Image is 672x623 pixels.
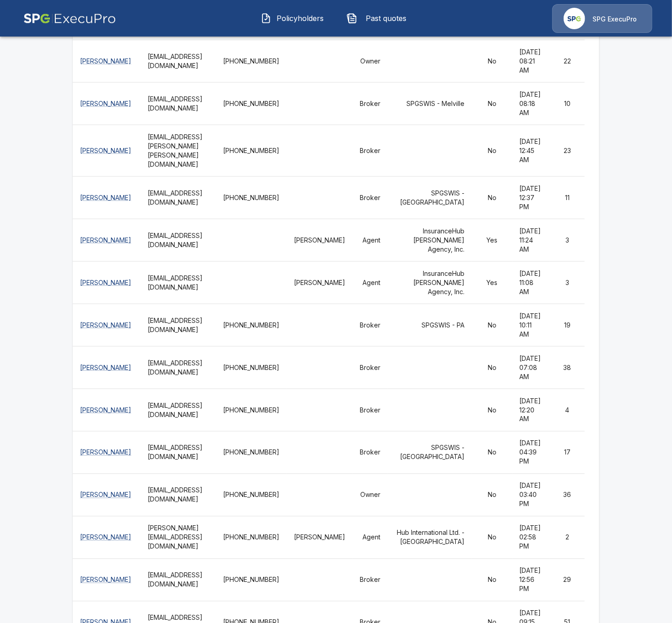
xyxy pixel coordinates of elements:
th: [EMAIL_ADDRESS][DOMAIN_NAME] [141,304,216,346]
a: [PERSON_NAME] [80,576,131,584]
td: Yes [472,219,512,261]
td: No [472,125,512,176]
a: [PERSON_NAME] [80,449,131,456]
td: Owner [353,40,388,82]
td: [DATE] 11:08 AM [512,261,550,304]
td: No [472,432,512,474]
td: [PERSON_NAME] [287,219,353,261]
a: [PERSON_NAME] [80,57,131,65]
a: [PERSON_NAME] [80,406,131,414]
td: [PHONE_NUMBER] [216,474,287,517]
a: [PERSON_NAME] [80,321,131,329]
td: 3 [550,261,585,304]
td: 3 [550,219,585,261]
td: Broker [353,125,388,176]
td: [DATE] 04:39 PM [512,432,550,474]
th: [EMAIL_ADDRESS][DOMAIN_NAME] [141,432,216,474]
td: Agent [353,517,388,559]
td: Broker [353,559,388,602]
td: SPGSWIS - PA [388,304,472,346]
td: [DATE] 12:56 PM [512,559,550,602]
td: [PHONE_NUMBER] [216,40,287,82]
td: No [472,304,512,346]
td: [DATE] 11:24 AM [512,219,550,261]
td: Broker [353,304,388,346]
a: Agency IconSPG ExecuPro [552,4,652,33]
td: No [472,559,512,602]
th: [EMAIL_ADDRESS][DOMAIN_NAME] [141,346,216,389]
a: [PERSON_NAME] [80,533,131,541]
td: InsuranceHub [PERSON_NAME] Agency, Inc. [388,219,472,261]
td: No [472,346,512,389]
td: [DATE] 12:20 AM [512,389,550,431]
th: [EMAIL_ADDRESS][PERSON_NAME][PERSON_NAME][DOMAIN_NAME] [141,125,216,176]
td: [DATE] 08:18 AM [512,82,550,125]
th: [EMAIL_ADDRESS][DOMAIN_NAME] [141,474,216,517]
td: No [472,82,512,125]
td: [DATE] 10:11 AM [512,304,550,346]
td: Hub International Ltd. - [GEOGRAPHIC_DATA] [388,517,472,559]
td: SPGSWIS - [GEOGRAPHIC_DATA] [388,176,472,219]
a: [PERSON_NAME] [80,491,131,499]
td: [DATE] 03:40 PM [512,474,550,517]
td: 10 [550,82,585,125]
td: 38 [550,346,585,389]
td: Agent [353,261,388,304]
td: [PHONE_NUMBER] [216,432,287,474]
td: [DATE] 07:08 AM [512,346,550,389]
a: [PERSON_NAME] [80,147,131,154]
td: 22 [550,40,585,82]
td: [PHONE_NUMBER] [216,176,287,219]
td: Owner [353,474,388,517]
td: Broker [353,82,388,125]
th: [EMAIL_ADDRESS][DOMAIN_NAME] [141,82,216,125]
th: [EMAIL_ADDRESS][DOMAIN_NAME] [141,219,216,261]
img: Policyholders Icon [261,13,272,24]
td: 29 [550,559,585,602]
td: No [472,40,512,82]
th: [EMAIL_ADDRESS][DOMAIN_NAME] [141,176,216,219]
td: [DATE] 08:21 AM [512,40,550,82]
td: InsuranceHub [PERSON_NAME] Agency, Inc. [388,261,472,304]
span: Policyholders [275,13,325,24]
td: 2 [550,517,585,559]
td: 19 [550,304,585,346]
a: [PERSON_NAME] [80,364,131,371]
td: [DATE] 12:37 PM [512,176,550,219]
td: No [472,176,512,219]
td: [PHONE_NUMBER] [216,82,287,125]
td: [PERSON_NAME] [287,261,353,304]
td: Agent [353,219,388,261]
td: SPGSWIS - Melville [388,82,472,125]
td: 4 [550,389,585,431]
td: Yes [472,261,512,304]
td: No [472,389,512,431]
td: [PHONE_NUMBER] [216,517,287,559]
a: [PERSON_NAME] [80,194,131,201]
img: Agency Icon [564,8,585,29]
th: [PERSON_NAME][EMAIL_ADDRESS][DOMAIN_NAME] [141,517,216,559]
td: [DATE] 12:45 AM [512,125,550,176]
td: Broker [353,346,388,389]
button: Policyholders IconPolicyholders [254,6,332,30]
img: AA Logo [23,4,116,33]
td: Broker [353,176,388,219]
span: Past quotes [361,13,411,24]
td: Broker [353,389,388,431]
td: [PHONE_NUMBER] [216,346,287,389]
td: [DATE] 02:58 PM [512,517,550,559]
td: No [472,474,512,517]
button: Past quotes IconPast quotes [340,6,418,30]
td: [PHONE_NUMBER] [216,304,287,346]
td: [PHONE_NUMBER] [216,125,287,176]
a: [PERSON_NAME] [80,100,131,107]
th: [EMAIL_ADDRESS][DOMAIN_NAME] [141,261,216,304]
a: [PERSON_NAME] [80,236,131,244]
th: [EMAIL_ADDRESS][DOMAIN_NAME] [141,559,216,602]
th: [EMAIL_ADDRESS][DOMAIN_NAME] [141,40,216,82]
td: 11 [550,176,585,219]
th: [EMAIL_ADDRESS][DOMAIN_NAME] [141,389,216,431]
td: [PHONE_NUMBER] [216,559,287,602]
td: [PHONE_NUMBER] [216,389,287,431]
